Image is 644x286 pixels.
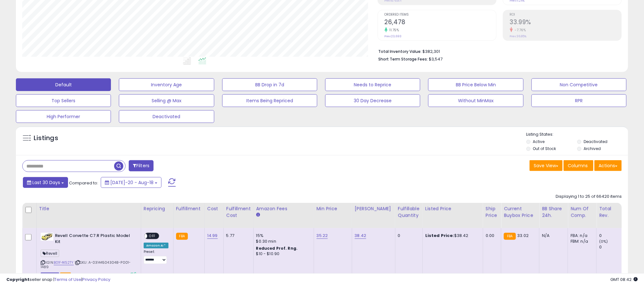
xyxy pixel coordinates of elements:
[571,233,592,239] div: FBA: n/a
[144,243,168,248] div: Amazon AI *
[325,78,420,91] button: Needs to Reprice
[144,205,171,212] div: Repricing
[256,233,309,239] div: 15%
[533,139,545,144] label: Active
[54,276,81,282] a: Terms of Use
[564,160,593,171] button: Columns
[542,205,565,219] div: BB Share 24h.
[385,34,402,38] small: Prev: 23,693
[510,34,527,38] small: Prev: 36.85%
[41,250,59,257] span: Revell
[55,233,132,246] b: Revell Corvette C7.R Plastic Model Kit
[144,250,168,264] div: Preset:
[23,177,68,188] button: Last 30 Days
[385,18,496,27] h2: 26,478
[119,94,214,107] button: Selling @ Max
[504,233,516,240] small: FBA
[256,246,298,251] b: Reduced Prof. Rng.
[385,13,496,17] span: Ordered Items
[355,205,393,212] div: [PERSON_NAME]
[568,162,588,169] span: Columns
[110,179,154,186] span: [DATE]-20 - Aug-18
[317,205,349,212] div: Min Price
[176,233,188,240] small: FBA
[531,94,627,107] button: RPR
[531,78,627,91] button: Non Competitive
[54,260,74,265] a: B01F4K52TY
[425,233,478,239] div: $38.42
[517,232,529,239] span: 33.02
[226,233,249,239] div: 5.77
[584,146,601,151] label: Archived
[32,179,60,186] span: Last 30 Days
[379,49,422,54] b: Total Inventory Value:
[594,160,622,171] button: Actions
[207,232,218,239] a: 14.99
[387,28,399,32] small: 11.75%
[486,205,498,219] div: Ship Price
[222,78,317,91] button: BB Drop in 7d
[207,205,221,212] div: Cost
[599,233,625,239] div: 0
[425,205,480,212] div: Listed Price
[101,177,161,188] button: [DATE]-20 - Aug-18
[526,132,628,138] p: Listing States:
[486,233,496,239] div: 0.00
[428,94,523,107] button: Without MinMax
[69,180,98,186] span: Compared to:
[82,276,110,282] a: Privacy Policy
[429,56,443,62] span: $3,547
[119,78,214,91] button: Inventory Age
[41,260,131,269] span: | SKU: A-031445043048-P001-1489
[510,13,621,17] span: ROI
[16,110,111,123] button: High Performer
[256,212,260,218] small: Amazon Fees.
[571,239,592,244] div: FBM: n/a
[510,18,621,27] h2: 33.99%
[398,233,418,239] div: 0
[222,94,317,107] button: Items Being Repriced
[6,277,110,283] div: seller snap | |
[226,205,251,219] div: Fulfillment Cost
[584,139,607,144] label: Deactivated
[599,239,608,244] small: (0%)
[34,134,58,143] h5: Listings
[16,94,111,107] button: Top Sellers
[317,232,328,239] a: 35.22
[256,239,309,244] div: $0.30 min
[256,251,309,257] div: $10 - $10.90
[147,233,157,239] span: OFF
[398,205,420,219] div: Fulfillable Quantity
[610,276,638,282] span: 2025-09-18 08:42 GMT
[355,232,367,239] a: 38.42
[39,205,138,212] div: Title
[60,273,71,278] span: FBA
[556,194,622,200] div: Displaying 1 to 25 of 66420 items
[571,205,594,219] div: Num of Comp.
[513,28,526,32] small: -7.76%
[41,233,53,241] img: 510FY4CFFtL._SL40_.jpg
[599,205,622,219] div: Total Rev.
[425,232,454,239] b: Listed Price:
[256,205,311,212] div: Amazon Fees
[599,244,625,250] div: 0
[176,205,202,212] div: Fulfillment
[16,78,111,91] button: Default
[428,78,523,91] button: BB Price Below Min
[379,47,617,55] li: $382,301
[129,160,154,171] button: Filters
[542,233,563,239] div: N/A
[533,146,556,151] label: Out of Stock
[6,276,30,282] strong: Copyright
[41,273,59,278] span: Listings that have been deleted from Seller Central
[504,205,537,219] div: Current Buybox Price
[379,56,428,62] b: Short Term Storage Fees:
[530,160,563,171] button: Save View
[325,94,420,107] button: 30 Day Decrease
[119,110,214,123] button: Deactivated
